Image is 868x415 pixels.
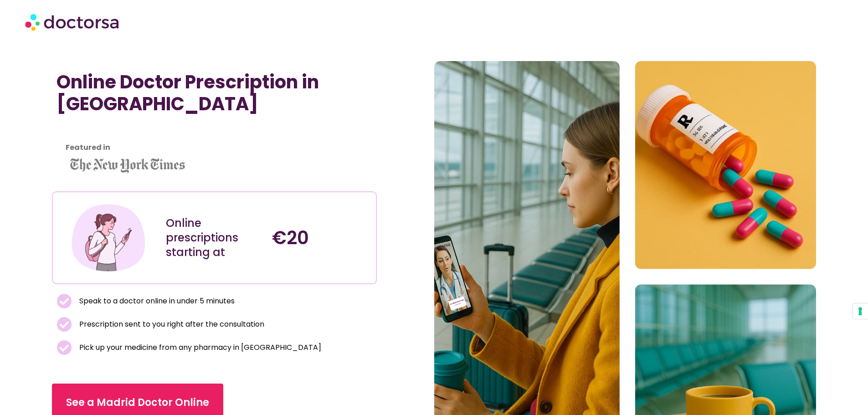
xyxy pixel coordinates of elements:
h4: €20 [272,227,369,249]
img: Illustration depicting a young woman in a casual outfit, engaged with her smartphone. She has a p... [70,199,147,277]
strong: Featured in [66,142,110,153]
iframe: Customer reviews powered by Trustpilot [56,124,193,135]
button: Your consent preferences for tracking technologies [853,303,868,319]
iframe: Customer reviews powered by Trustpilot [56,135,372,146]
div: Online prescriptions starting at [166,216,263,260]
span: See a Madrid Doctor Online [66,395,209,410]
span: Speak to a doctor online in under 5 minutes [77,295,235,307]
h1: Online Doctor Prescription in [GEOGRAPHIC_DATA] [56,71,372,115]
span: Prescription sent to you right after the consultation [77,318,264,331]
span: Pick up your medicine from any pharmacy in [GEOGRAPHIC_DATA] [77,341,321,354]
